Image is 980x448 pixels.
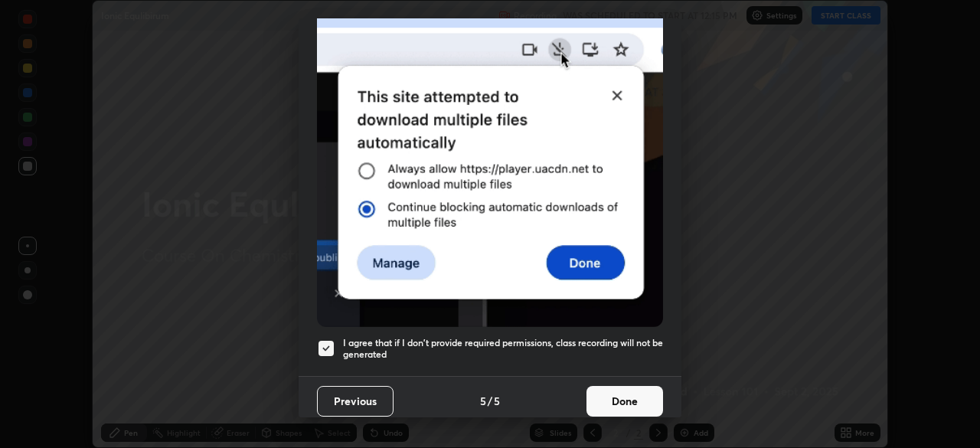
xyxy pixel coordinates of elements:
h4: 5 [494,393,500,409]
button: Done [586,386,663,417]
h5: I agree that if I don't provide required permissions, class recording will not be generated [343,337,663,361]
button: Previous [317,386,394,417]
h4: 5 [480,393,486,409]
h4: / [488,393,492,409]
